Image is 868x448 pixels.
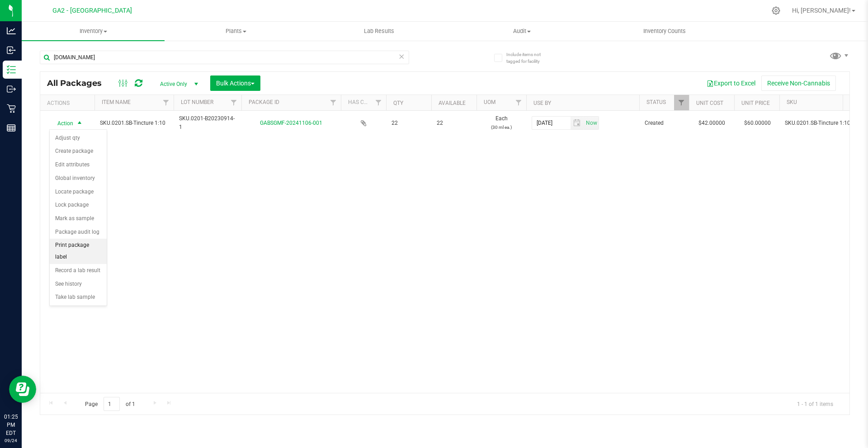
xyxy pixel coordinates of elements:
[437,119,471,127] span: 22
[50,278,107,291] li: See history
[696,100,723,106] a: Unit Cost
[506,51,552,65] span: Include items not tagged for facility
[482,114,521,132] span: Each
[484,99,495,105] a: UOM
[326,95,341,110] a: Filter
[7,46,16,55] inline-svg: Inbound
[674,95,689,110] a: Filter
[47,78,111,88] span: All Packages
[210,75,260,91] button: Bulk Actions
[260,120,322,126] a: GABSGMF-20241106-001
[645,119,684,127] span: Created
[77,397,142,411] span: Page of 1
[22,27,165,35] span: Inventory
[102,99,131,105] a: Item Name
[740,117,775,130] span: $60.00000
[701,75,761,91] button: Export to Excel
[179,114,236,132] span: SKU.0201-B20230914-1
[371,95,386,110] a: Filter
[392,119,426,127] span: 22
[482,123,521,132] p: (30 ml ea.)
[631,27,698,35] span: Inventory Counts
[571,117,584,129] span: select
[7,104,16,113] inline-svg: Retail
[741,100,770,106] a: Unit Price
[50,239,107,264] li: Print package label
[9,376,36,403] iframe: Resource center
[50,145,107,158] li: Create package
[4,437,18,444] p: 09/24
[593,22,736,41] a: Inventory Counts
[761,75,836,91] button: Receive Non-Cannabis
[47,100,91,106] div: Actions
[104,397,120,411] input: 1
[646,99,666,105] a: Status
[533,100,551,106] a: Use By
[50,212,107,226] li: Mark as sample
[165,27,307,35] span: Plants
[249,99,279,105] a: Package ID
[584,117,599,130] span: Set Current date
[307,22,450,41] a: Lab Results
[7,65,16,74] inline-svg: Inventory
[4,413,18,437] p: 01:25 PM EDT
[50,185,107,199] li: Locate package
[398,51,405,62] span: Clear
[584,117,599,129] span: select
[790,397,840,410] span: 1 - 1 of 1 items
[50,158,107,172] li: Edit attributes
[74,117,85,130] span: select
[50,291,107,304] li: Take lab sample
[341,95,386,111] th: Has COA
[181,99,213,105] a: Lot Number
[439,100,466,106] a: Available
[7,26,16,35] inline-svg: Analytics
[159,95,174,110] a: Filter
[352,27,406,35] span: Lab Results
[785,119,853,127] span: SKU.0201.SB-Tincture 1:10
[165,22,307,41] a: Plants
[50,226,107,239] li: Package audit log
[226,95,241,110] a: Filter
[49,117,74,130] span: Action
[7,85,16,94] inline-svg: Outbound
[689,111,734,135] td: $42.00000
[40,51,409,64] input: Search Package ID, Item Name, SKU, Lot or Part Number...
[216,80,255,87] span: Bulk Actions
[22,22,165,41] a: Inventory
[7,123,16,132] inline-svg: Reports
[787,99,797,105] a: SKU
[792,7,851,14] span: Hi, [PERSON_NAME]!
[770,6,782,15] div: Manage settings
[50,198,107,212] li: Lock package
[511,95,526,110] a: Filter
[52,7,132,14] span: GA2 - [GEOGRAPHIC_DATA]
[450,22,593,41] a: Audit
[50,132,107,145] li: Adjust qty
[100,119,168,127] span: SKU.0201.SB-Tincture 1:10
[50,172,107,185] li: Global inventory
[451,27,593,35] span: Audit
[50,264,107,278] li: Record a lab result
[393,100,403,106] a: Qty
